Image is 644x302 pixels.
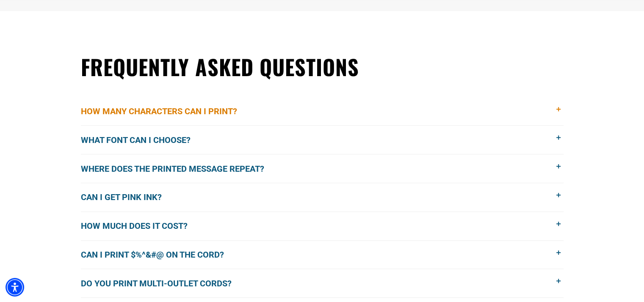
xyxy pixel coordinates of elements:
span: Where does the printed message repeat? [81,162,277,175]
h2: Frequently Asked Questions [81,53,564,80]
button: Can I get pink ink? [81,183,564,211]
span: How much does it cost? [81,220,200,232]
span: Can I print $%^&#@ on the cord? [81,248,237,261]
button: Can I print $%^&#@ on the cord? [81,241,564,269]
button: How many characters can I print? [81,97,564,126]
button: Do you print multi-outlet cords? [81,269,564,297]
div: Accessibility Menu [6,278,24,297]
span: Do you print multi-outlet cords? [81,277,244,290]
span: Can I get pink ink? [81,191,174,203]
button: What font can I choose? [81,126,564,154]
button: Where does the printed message repeat? [81,154,564,183]
span: How many characters can I print? [81,105,250,118]
button: How much does it cost? [81,212,564,240]
span: What font can I choose? [81,134,203,146]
